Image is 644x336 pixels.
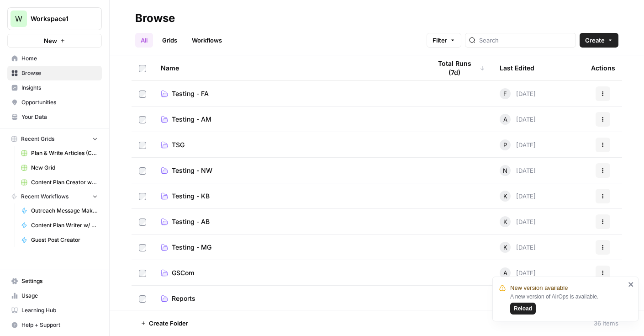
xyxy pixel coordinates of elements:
[172,243,211,252] span: Testing - MG
[172,268,194,277] span: GSCom
[17,160,102,175] a: New Grid
[161,55,417,80] div: Name
[161,89,417,98] a: Testing - FA
[427,33,461,48] button: Filter
[514,304,532,313] span: Reload
[500,165,536,176] div: [DATE]
[161,192,417,201] a: Testing - KB
[7,303,102,318] a: Learning Hub
[585,36,605,45] span: Create
[21,84,98,92] span: Insights
[172,294,195,303] span: Reports
[7,80,102,95] a: Insights
[7,110,102,124] a: Your Data
[15,13,22,24] span: W
[161,243,417,252] a: Testing - MG
[503,268,507,277] span: A
[628,281,634,288] button: close
[17,203,102,218] a: Outreach Message Maker - PR Campaigns
[500,55,534,80] div: Last Edited
[21,113,98,121] span: Your Data
[431,55,485,80] div: Total Runs (7d)
[17,233,102,247] a: Guest Post Creator
[7,95,102,110] a: Opportunities
[161,217,417,226] a: Testing - AB
[503,166,507,175] span: N
[172,89,209,98] span: Testing - FA
[31,14,86,23] span: Workspace1
[31,164,98,172] span: New Grid
[21,192,69,201] span: Recent Workflows
[479,36,572,45] input: Search
[21,306,98,315] span: Learning Hub
[161,115,417,124] a: Testing - AM
[17,175,102,190] a: Content Plan Creator with Brand Kit (COM Test) Grid
[503,115,507,124] span: A
[500,216,536,227] div: [DATE]
[510,283,568,293] span: New version available
[21,277,98,285] span: Settings
[186,33,227,48] a: Workflows
[31,207,98,215] span: Outreach Message Maker - PR Campaigns
[580,33,618,48] button: Create
[135,33,153,48] a: All
[500,242,536,253] div: [DATE]
[31,236,98,244] span: Guest Post Creator
[510,303,536,315] button: Reload
[31,221,98,229] span: Content Plan Writer w/ Visual Suggestions
[7,132,102,146] button: Recent Grids
[21,321,98,329] span: Help + Support
[172,192,210,201] span: Testing - KB
[21,69,98,77] span: Browse
[21,54,98,63] span: Home
[500,267,536,278] div: [DATE]
[161,140,417,149] a: TSG
[135,316,194,331] button: Create Folder
[31,149,98,157] span: Plan & Write Articles (COM)
[594,319,618,328] div: 36 Items
[503,243,507,252] span: K
[161,294,417,303] a: Reports
[17,146,102,160] a: Plan & Write Articles (COM)
[44,36,57,45] span: New
[510,293,625,315] div: A new version of AirOps is available.
[7,51,102,66] a: Home
[157,33,183,48] a: Grids
[433,36,447,45] span: Filter
[172,140,185,149] span: TSG
[7,34,102,48] button: New
[17,218,102,233] a: Content Plan Writer w/ Visual Suggestions
[7,7,102,30] button: Workspace: Workspace1
[172,217,210,226] span: Testing - AB
[21,98,98,107] span: Opportunities
[500,191,536,202] div: [DATE]
[161,166,417,175] a: Testing - NW
[503,217,507,226] span: K
[500,139,536,150] div: [DATE]
[21,292,98,300] span: Usage
[7,66,102,80] a: Browse
[21,135,54,143] span: Recent Grids
[503,140,507,149] span: P
[31,178,98,187] span: Content Plan Creator with Brand Kit (COM Test) Grid
[7,288,102,303] a: Usage
[161,268,417,277] a: GSCom
[7,190,102,203] button: Recent Workflows
[500,88,536,99] div: [DATE]
[149,319,188,328] span: Create Folder
[172,166,212,175] span: Testing - NW
[591,55,615,80] div: Actions
[172,115,211,124] span: Testing - AM
[503,192,507,201] span: K
[7,274,102,288] a: Settings
[500,114,536,125] div: [DATE]
[503,89,507,98] span: F
[7,318,102,332] button: Help + Support
[135,11,175,26] div: Browse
